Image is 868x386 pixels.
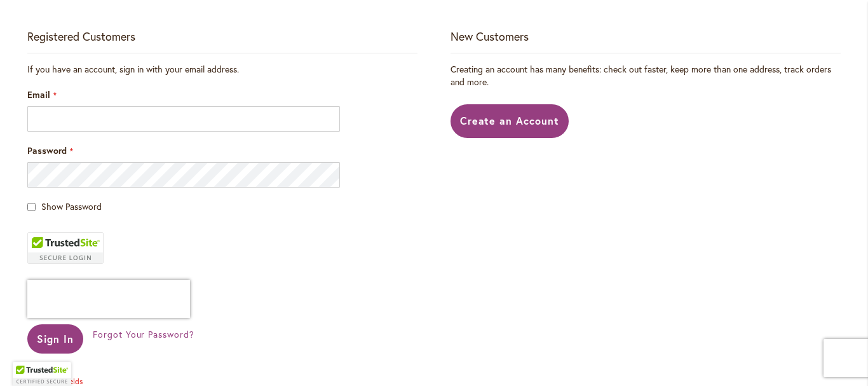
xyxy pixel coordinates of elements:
span: Email [27,88,50,100]
iframe: Launch Accessibility Center [10,341,45,376]
span: Create an Account [460,114,560,127]
button: Sign In [27,324,83,354]
span: Password [27,144,67,156]
p: Creating an account has many benefits: check out faster, keep more than one address, track orders... [451,63,841,88]
div: TrustedSite Certified [27,232,104,264]
strong: New Customers [451,29,529,44]
div: If you have an account, sign in with your email address. [27,63,417,76]
span: Forgot Your Password? [93,328,194,340]
span: Show Password [41,200,102,212]
span: Sign In [37,332,74,345]
strong: Registered Customers [27,29,135,44]
iframe: reCAPTCHA [27,280,190,318]
a: Create an Account [451,104,569,138]
a: Forgot Your Password? [93,328,194,341]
